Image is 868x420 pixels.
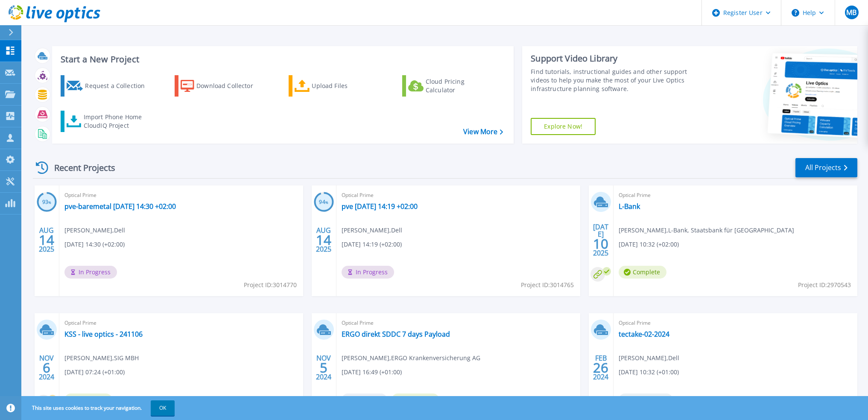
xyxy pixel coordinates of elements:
[593,224,609,256] div: [DATE] 2025
[619,240,679,249] span: [DATE] 10:32 (+02:00)
[619,353,679,363] span: [PERSON_NAME] , Dell
[316,236,331,244] span: 14
[64,240,125,249] span: [DATE] 14:30 (+02:00)
[619,266,666,279] span: Complete
[312,77,380,94] div: Upload Files
[244,280,297,290] span: Project ID: 3014770
[846,9,856,16] span: MB
[426,77,494,94] div: Cloud Pricing Calculator
[64,353,139,363] span: [PERSON_NAME] , SIG MBH
[593,364,608,371] span: 26
[38,224,55,256] div: AUG 2025
[619,318,852,328] span: Optical Prime
[64,318,298,328] span: Optical Prime
[325,200,328,205] span: %
[38,352,55,383] div: NOV 2024
[342,202,418,211] a: pve [DATE] 14:19 +02:00
[342,266,394,279] span: In Progress
[23,400,175,416] span: This site uses cookies to track your navigation.
[531,118,596,135] a: Explore Now!
[289,75,384,97] a: Upload Files
[342,367,402,377] span: [DATE] 16:49 (+01:00)
[619,394,673,406] span: Anonymous
[342,318,575,328] span: Optical Prime
[531,68,702,93] div: Find tutorials, instructional guides and other support videos to help you make the most of your L...
[151,400,175,416] button: OK
[175,75,270,97] a: Download Collector
[402,75,497,97] a: Cloud Pricing Calculator
[48,200,51,205] span: %
[64,367,125,377] span: [DATE] 07:24 (+01:00)
[342,191,575,200] span: Optical Prime
[593,352,609,383] div: FEB 2024
[342,330,450,338] a: ERGO direkt SDDC 7 days Payload
[593,240,608,247] span: 10
[342,353,480,363] span: [PERSON_NAME] , ERGO Krankenversicherung AG
[320,364,327,371] span: 5
[61,75,156,97] a: Request a Collection
[798,280,851,290] span: Project ID: 2970543
[619,191,852,200] span: Optical Prime
[619,226,794,235] span: [PERSON_NAME] , L-Bank, Staatsbank für [GEOGRAPHIC_DATA]
[795,158,857,177] a: All Projects
[342,394,387,406] span: Archived
[64,191,298,200] span: Optical Prime
[392,394,439,406] span: Complete
[43,364,50,371] span: 6
[521,280,574,290] span: Project ID: 3014765
[463,128,503,136] a: View More
[316,224,332,256] div: AUG 2025
[33,157,127,178] div: Recent Projects
[619,367,679,377] span: [DATE] 10:32 (+01:00)
[314,197,334,207] h3: 94
[531,53,702,64] div: Support Video Library
[37,197,57,207] h3: 93
[64,394,112,406] span: Complete
[64,226,125,235] span: [PERSON_NAME] , Dell
[619,202,640,211] a: L-Bank
[619,330,669,338] a: tectake-02-2024
[39,236,54,244] span: 14
[342,226,402,235] span: [PERSON_NAME] , Dell
[84,113,150,130] div: Import Phone Home CloudIQ Project
[85,77,153,94] div: Request a Collection
[61,55,503,64] h3: Start a New Project
[64,330,143,338] a: KSS - live optics - 241106
[196,77,265,94] div: Download Collector
[64,202,176,211] a: pve-baremetal [DATE] 14:30 +02:00
[316,352,332,383] div: NOV 2024
[64,266,117,279] span: In Progress
[342,240,402,249] span: [DATE] 14:19 (+02:00)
